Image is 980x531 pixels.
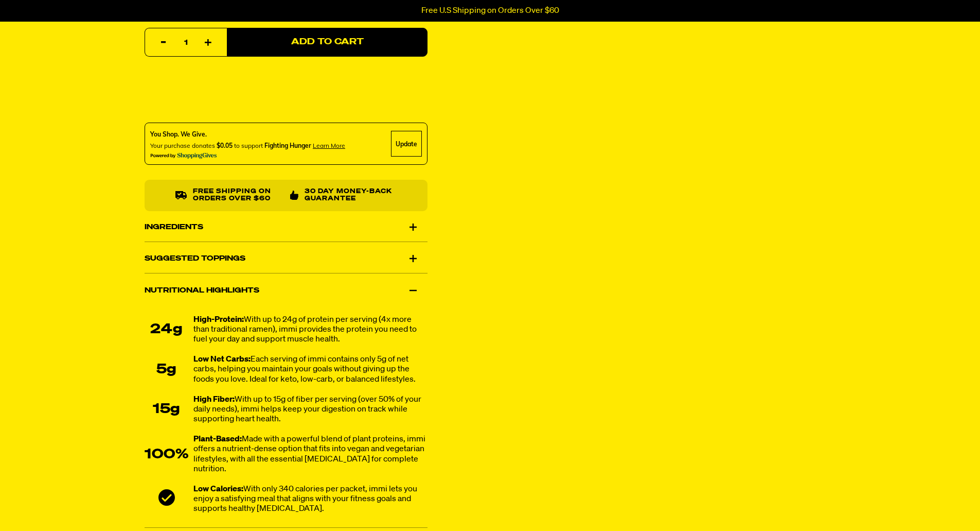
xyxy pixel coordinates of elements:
span: Fighting Hunger [264,142,311,149]
div: With up to 24g of protein per serving (4x more than traditional ramen), immi provides the protein... [193,315,427,345]
span: Your purchase donates [150,142,215,149]
div: Suggested Toppings [145,244,427,273]
div: 100% [145,447,188,463]
strong: Low Calories: [193,485,243,493]
input: quantity [151,28,221,57]
strong: High-Protein: [193,316,244,324]
div: Made with a powerful blend of plant proteins, immi offers a nutrient-dense option that fits into ... [193,435,427,475]
span: Add to Cart [291,38,363,47]
div: With up to 15g of fiber per serving (over 50% of your daily needs), immi helps keep your digestio... [193,395,427,425]
div: Nutritional Highlights [145,276,427,305]
p: Free U.S Shipping on Orders Over $60 [421,6,559,15]
div: 5g [145,362,188,378]
div: You Shop. We Give. [150,130,345,139]
div: Update Cause Button [391,131,422,157]
iframe: Marketing Popup [5,484,109,526]
span: Learn more about donating [313,142,345,149]
div: With only 340 calories per packet, immi lets you enjoy a satisfying meal that aligns with your fi... [193,485,427,515]
strong: High Fiber: [193,396,235,404]
div: 24g [145,322,188,338]
strong: Low Net Carbs: [193,356,251,364]
div: Ingredients [145,213,427,242]
strong: Plant-Based: [193,436,242,444]
img: Powered By ShoppingGives [150,152,217,159]
button: Add to Cart [227,28,427,57]
p: 30 Day Money-Back Guarantee [305,188,397,203]
span: to support [234,142,263,149]
div: Each serving of immi contains only 5g of net carbs, helping you maintain your goals without givin... [193,355,427,385]
p: Free shipping on orders over $60 [192,188,281,203]
div: 15g [145,402,188,418]
span: $0.05 [217,142,233,149]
